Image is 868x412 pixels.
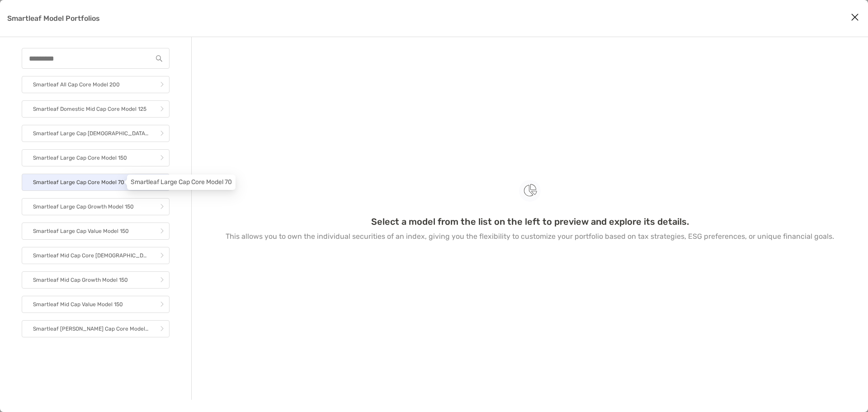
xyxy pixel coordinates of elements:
p: Smartleaf All Cap Core Model 200 [33,79,120,90]
p: Smartleaf Mid Cap Core [DEMOGRAPHIC_DATA] Model 150 [33,250,148,261]
p: This allows you to own the individual securities of an index, giving you the flexibility to custo... [226,231,834,242]
p: Smartleaf Domestic Mid Cap Core Model 125 [33,104,146,115]
a: Smartleaf Large Cap Growth Model 150 [22,198,170,215]
p: Smartleaf Large Cap [DEMOGRAPHIC_DATA] Model 150 [33,128,148,139]
a: Smartleaf Mid Cap Growth Model 150 [22,271,170,289]
p: Smartleaf Large Cap Growth Model 150 [33,201,134,213]
p: Smartleaf Large Cap Value Model 150 [33,226,129,237]
a: Smartleaf [PERSON_NAME] Cap Core Model 200 [22,320,170,337]
a: Smartleaf Large Cap [DEMOGRAPHIC_DATA] Model 150 [22,125,170,142]
p: Smartleaf Large Cap Core Model 150 [33,152,127,164]
img: input icon [156,55,162,62]
p: Smartleaf Mid Cap Growth Model 150 [33,275,128,286]
a: Smartleaf Large Cap Core Model 70 [22,174,170,191]
a: Smartleaf Mid Cap Value Model 150 [22,296,170,313]
button: Close modal [848,11,862,24]
a: Smartleaf Mid Cap Core [DEMOGRAPHIC_DATA] Model 150 [22,247,170,264]
a: Smartleaf Domestic Mid Cap Core Model 125 [22,100,170,118]
p: Smartleaf Large Cap Core Model 70 [33,177,124,188]
div: Smartleaf Large Cap Core Model 70 [127,175,236,190]
p: Smartleaf Model Portfolios [7,13,100,24]
a: Smartleaf Large Cap Value Model 150 [22,223,170,240]
a: Smartleaf Large Cap Core Model 150 [22,149,170,166]
h3: Select a model from the list on the left to preview and explore its details. [371,216,689,227]
p: Smartleaf [PERSON_NAME] Cap Core Model 200 [33,323,148,335]
a: Smartleaf All Cap Core Model 200 [22,76,170,93]
p: Smartleaf Mid Cap Value Model 150 [33,299,123,310]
